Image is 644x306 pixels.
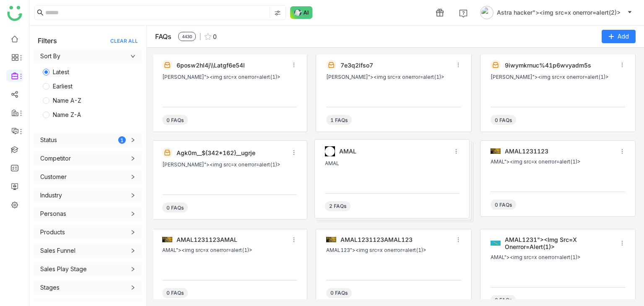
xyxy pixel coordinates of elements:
div: AMAL1231123 [505,148,615,155]
img: Document [325,146,335,156]
div: 7e3q2lfso7 [340,62,451,69]
img: favourite.svg [205,33,211,40]
img: search-type.svg [274,10,281,16]
div: agk0m__${342*162}__ugrje [177,149,287,156]
span: Earliest [49,82,76,91]
span: Sort By [40,52,135,61]
div: Status [40,135,57,145]
div: AMAL [325,161,459,166]
div: Sales Funnel [34,244,142,258]
div: 0 FAQs [326,288,352,298]
div: 0 FAQs [491,200,516,210]
div: Personas [34,207,142,221]
div: 0 FAQs [491,295,516,305]
div: Stages [34,280,142,295]
span: 0 [213,33,217,40]
div: 1 [118,136,126,144]
span: Add [618,32,629,41]
div: Filters [38,36,57,45]
div: Sales Funnel [40,246,75,255]
img: avatar [480,6,493,19]
div: AMAL"><img src=x onerror=alert(1)> [491,254,625,260]
div: AMAL1231123AMAL123 [340,236,451,243]
span: Name A-Z [49,96,85,105]
div: Industry [34,188,142,202]
div: AMAL1231"><img src=x onerror=alert(1)> [505,236,615,250]
div: Personas [40,209,66,218]
img: ask-buddy-normal.svg [290,6,313,19]
div: 0 FAQs [162,202,188,213]
div: 2 FAQs [325,201,351,211]
div: Sort By [34,49,142,63]
img: Document [162,237,172,243]
div: Competitor [40,154,71,163]
img: logo [7,6,22,21]
img: Document [491,148,501,154]
div: Customer [34,170,142,184]
span: Name Z-A [49,110,84,119]
div: Products [34,225,142,239]
div: 0 FAQs [162,288,188,298]
div: CLEAR ALL [110,38,138,44]
div: 0 FAQs [491,115,516,125]
div: FAQs [155,32,171,41]
div: Industry [40,191,62,200]
span: Latest [49,67,73,77]
div: AMAL"><img src=x onerror=alert(1)> [162,247,297,253]
div: AMAL1231123AMAL [177,236,287,243]
div: [PERSON_NAME]"><img src=x onerror=alert(1)> [326,74,461,80]
div: [PERSON_NAME]"><img src=x onerror=alert(1)> [162,162,297,168]
div: Products [40,228,65,237]
div: Competitor [34,151,142,166]
div: [PERSON_NAME]"><img src=x onerror=alert(1)> [162,74,297,80]
div: [PERSON_NAME]"><img src=x onerror=alert(1)> [491,74,625,80]
div: Customer [40,172,67,182]
div: 9iwymkrnuc%41p6wvyadm5s [505,62,615,69]
span: 4430 [178,32,196,41]
div: Sales Play Stage [34,262,142,276]
div: 6posw2hl4j\\latgf6e54l [177,62,287,69]
div: Status1 [34,133,142,147]
div: Stages [40,283,60,292]
span: Astra hacker"><img src=x onerror=alert(2)> [497,8,621,17]
img: help.svg [459,9,467,18]
div: 0 FAQs [162,115,188,125]
div: AMAL123"><img src=x onerror=alert(1)> [326,247,461,253]
div: 1 FAQs [326,115,352,125]
button: Astra hacker"><img src=x onerror=alert(2)> [478,6,634,19]
img: Document [491,241,501,246]
button: Add [602,30,636,43]
img: Document [326,237,336,243]
div: AMAL"><img src=x onerror=alert(1)> [491,159,625,165]
div: AMAL [339,148,449,155]
div: Sales Play Stage [40,265,87,274]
